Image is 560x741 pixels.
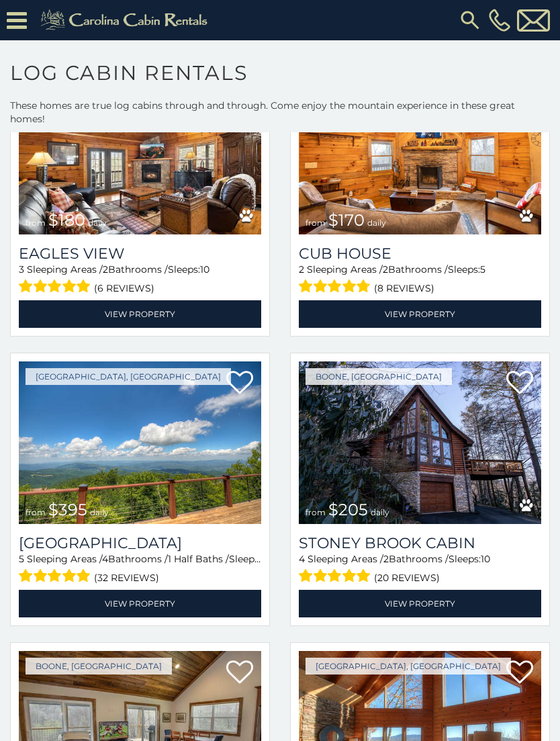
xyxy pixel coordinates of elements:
[19,361,261,524] img: Mountain Top Lodge
[299,263,304,275] span: 2
[299,361,541,524] img: Stoney Brook Cabin
[94,569,159,586] span: (32 reviews)
[226,659,253,687] a: Add to favorites
[19,263,261,297] div: Sleeping Areas / Bathrooms / Sleeps:
[306,218,326,228] span: from
[26,368,231,385] a: [GEOGRAPHIC_DATA], [GEOGRAPHIC_DATA]
[306,658,511,674] a: [GEOGRAPHIC_DATA], [GEOGRAPHIC_DATA]
[306,507,326,517] span: from
[480,263,485,275] span: 5
[48,500,87,519] span: $395
[367,218,386,228] span: daily
[94,279,154,297] span: (6 reviews)
[102,553,108,565] span: 4
[226,369,253,398] a: Add to favorites
[299,552,541,586] div: Sleeping Areas / Bathrooms / Sleeps:
[374,569,440,586] span: (20 reviews)
[26,218,46,228] span: from
[48,210,85,230] span: $180
[458,8,482,32] img: search-regular.svg
[299,590,541,617] a: View Property
[481,553,490,565] span: 10
[485,9,514,32] a: [PHONE_NUMBER]
[19,300,261,328] a: View Property
[200,263,209,275] span: 10
[299,361,541,524] a: Stoney Brook Cabin from $205 daily
[299,553,305,565] span: 4
[26,658,172,674] a: Boone, [GEOGRAPHIC_DATA]
[383,263,388,275] span: 2
[19,361,261,524] a: Mountain Top Lodge from $395 daily
[19,534,261,552] a: [GEOGRAPHIC_DATA]
[19,534,261,552] h3: Mountain Top Lodge
[371,507,389,517] span: daily
[299,300,541,328] a: View Property
[299,245,541,263] a: Cub House
[168,553,229,565] span: 1 Half Baths /
[306,368,452,385] a: Boone, [GEOGRAPHIC_DATA]
[383,553,389,565] span: 2
[328,210,365,230] span: $170
[506,369,533,398] a: Add to favorites
[19,72,261,234] a: Eagles View from $180 daily
[19,245,261,263] a: Eagles View
[299,263,541,297] div: Sleeping Areas / Bathrooms / Sleeps:
[506,659,533,687] a: Add to favorites
[26,507,46,517] span: from
[299,72,541,234] img: Cub House
[19,590,261,617] a: View Property
[88,218,107,228] span: daily
[328,500,368,519] span: $205
[19,553,24,565] span: 5
[19,263,24,275] span: 3
[19,72,261,234] img: Eagles View
[90,507,109,517] span: daily
[374,279,434,297] span: (8 reviews)
[299,72,541,234] a: Cub House from $170 daily
[34,7,219,34] img: Khaki-logo.png
[103,263,108,275] span: 2
[19,552,261,586] div: Sleeping Areas / Bathrooms / Sleeps:
[299,534,541,552] a: Stoney Brook Cabin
